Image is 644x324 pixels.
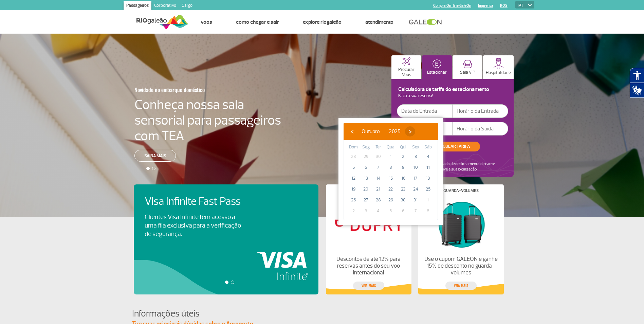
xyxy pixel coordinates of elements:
[303,19,342,25] a: Explore RIOgaleão
[365,19,393,25] a: Atendimento
[453,104,508,118] input: Horário da Entrada
[391,55,421,79] button: Procurar Voos
[463,60,472,68] img: vipRoom.svg
[361,151,371,162] span: 29
[353,282,384,290] a: veja mais
[427,70,447,75] p: Estacionar
[347,126,357,137] button: ‹
[385,184,396,195] span: 22
[423,205,434,216] span: 8
[373,162,384,173] span: 7
[348,173,359,184] span: 12
[410,205,421,216] span: 7
[134,83,248,97] h3: Novidade no embarque doméstico
[398,162,409,173] span: 9
[348,205,359,216] span: 2
[373,173,384,184] span: 14
[433,3,471,8] a: Compra On-line GaleOn
[236,19,279,25] a: Como chegar e sair
[357,126,384,137] button: Outubro
[423,184,434,195] span: 25
[410,151,421,162] span: 3
[389,128,401,135] span: 2025
[478,3,493,8] a: Imprensa
[410,184,421,195] span: 24
[493,58,504,69] img: hospitality.svg
[443,189,479,193] h4: Guarda-volumes
[630,83,644,98] button: Abrir tradutor de língua de sinais.
[410,162,421,173] span: 10
[409,144,422,151] th: weekday
[348,162,359,173] span: 5
[397,104,453,118] input: Data de Entrada
[421,161,495,172] p: Tempo estimado de deslocamento de carro: Ative a sua localização
[424,198,498,250] img: Guarda-volumes
[630,68,644,98] div: Plugin de acessibilidade da Hand Talk.
[145,213,241,238] p: Clientes Visa Infinite têm acesso a uma fila exclusiva para a verificação de segurança.
[423,151,434,162] span: 4
[360,144,372,151] th: weekday
[385,173,396,184] span: 15
[331,198,405,250] img: Lojas
[385,195,396,205] span: 29
[483,55,514,79] button: Hospitalidade
[385,162,396,173] span: 8
[397,88,508,91] h4: Calculadora de tarifa do estacionamento
[445,282,477,290] a: veja mais
[348,184,359,195] span: 19
[134,97,281,144] h4: Conheça nossa sala sensorial para passageiros com TEA
[453,55,482,79] button: Sala VIP
[397,94,508,98] p: Faça a sua reserva!
[201,19,212,25] a: Voos
[348,195,359,205] span: 26
[398,195,409,205] span: 30
[151,1,179,12] a: Corporativo
[398,173,409,184] span: 16
[385,151,396,162] span: 1
[145,195,308,238] a: Visa Infinite Fast PassClientes Visa Infinite têm acesso a uma fila exclusiva para a verificação ...
[423,162,434,173] span: 11
[373,195,384,205] span: 28
[424,256,498,276] p: Use o cupom GALEON e ganhe 15% de desconto no guarda-volumes
[132,307,512,320] h4: Informações úteis
[422,144,434,151] th: weekday
[398,184,409,195] span: 23
[361,205,371,216] span: 3
[385,205,396,216] span: 5
[348,151,359,162] span: 28
[410,195,421,205] span: 31
[384,126,405,137] button: 2025
[385,144,397,151] th: weekday
[338,118,443,225] bs-datepicker-container: calendar
[405,126,415,137] button: ›
[373,184,384,195] span: 21
[402,57,410,66] img: airplaneHome.svg
[630,68,644,83] button: Abrir recursos assistivos.
[347,144,360,151] th: weekday
[373,151,384,162] span: 30
[347,127,415,134] bs-datepicker-navigation-view: ​ ​ ​
[361,173,371,184] span: 13
[145,195,253,208] h4: Visa Infinite Fast Pass
[361,195,371,205] span: 27
[361,162,371,173] span: 6
[331,256,405,276] p: Descontos de até 12% para reservas antes do seu voo internacional
[398,151,409,162] span: 2
[179,1,195,12] a: Cargo
[453,122,508,136] input: Horário da Saída
[372,144,385,151] th: weekday
[423,173,434,184] span: 18
[460,70,475,75] p: Sala VIP
[397,144,409,151] th: weekday
[410,173,421,184] span: 17
[134,150,176,162] a: Saiba mais
[433,59,441,68] img: carParkingHomeActive.svg
[425,142,480,151] button: CALCULAR TARIFA
[362,128,380,135] span: Outubro
[500,3,508,8] a: RQS
[486,70,511,75] p: Hospitalidade
[361,184,371,195] span: 20
[373,205,384,216] span: 4
[398,205,409,216] span: 6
